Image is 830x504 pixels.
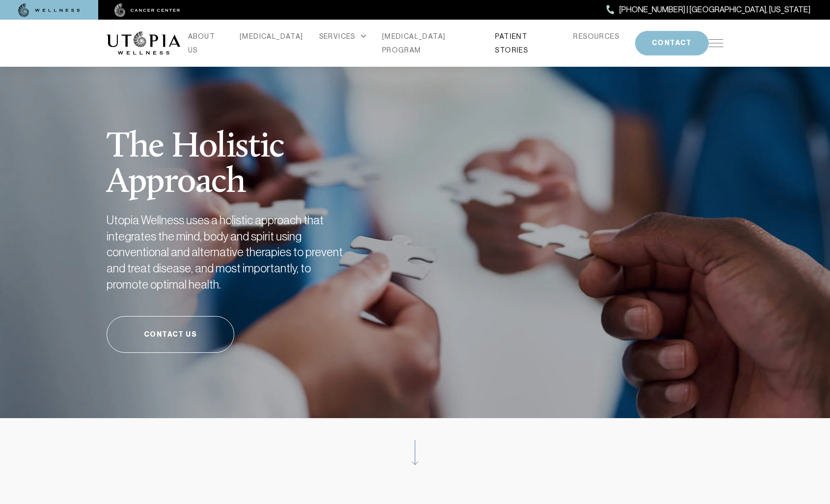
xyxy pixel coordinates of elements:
a: RESOURCES [573,29,619,43]
h2: Utopia Wellness uses a holistic approach that integrates the mind, body and spirit using conventi... [107,212,352,292]
h1: The Holistic Approach [107,106,396,201]
a: PATIENT STORIES [495,29,557,57]
span: [PHONE_NUMBER] | [GEOGRAPHIC_DATA], [US_STATE] [619,3,810,16]
img: wellness [18,3,80,17]
a: [MEDICAL_DATA] PROGRAM [382,29,480,57]
img: cancer center [114,3,180,17]
a: Contact Us [107,316,234,353]
a: ABOUT US [188,29,224,57]
a: [PHONE_NUMBER] | [GEOGRAPHIC_DATA], [US_STATE] [607,3,810,16]
a: [MEDICAL_DATA] [240,29,304,43]
button: CONTACT [635,31,709,55]
img: logo [107,31,180,55]
img: icon-hamburger [709,39,723,47]
div: SERVICES [319,29,366,43]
